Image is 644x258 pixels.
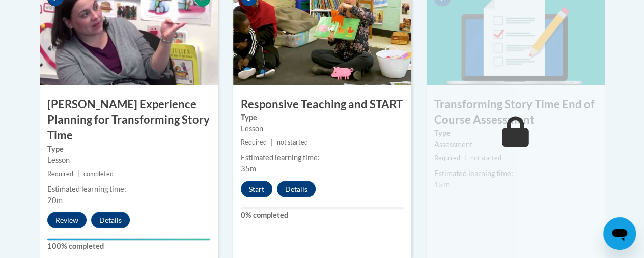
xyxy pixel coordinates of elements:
[464,154,466,161] span: |
[77,169,79,177] span: |
[47,143,210,154] label: Type
[434,154,460,161] span: Required
[47,240,210,251] label: 100% completed
[47,183,210,194] div: Estimated learning time:
[241,181,272,197] button: Start
[241,164,256,173] span: 35m
[241,209,404,220] label: 0% completed
[434,138,597,150] div: Assessment
[47,195,63,204] span: 20m
[47,238,210,240] div: Your progress
[91,212,130,228] button: Details
[47,169,73,177] span: Required
[241,111,404,123] label: Type
[233,96,411,112] h3: Responsive Teaching and START
[40,96,218,143] h3: [PERSON_NAME] Experience Planning for Transforming Story Time
[277,138,308,146] span: not started
[271,138,273,146] span: |
[434,127,597,138] label: Type
[434,167,597,179] div: Estimated learning time:
[470,154,501,161] span: not started
[83,169,114,177] span: completed
[241,123,404,134] div: Lesson
[47,154,210,165] div: Lesson
[427,96,605,128] h3: Transforming Story Time End of Course Assessment
[241,152,404,163] div: Estimated learning time:
[47,212,87,228] button: Review
[277,181,316,197] button: Details
[434,180,450,188] span: 15m
[241,138,267,146] span: Required
[603,217,636,250] iframe: Button to launch messaging window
